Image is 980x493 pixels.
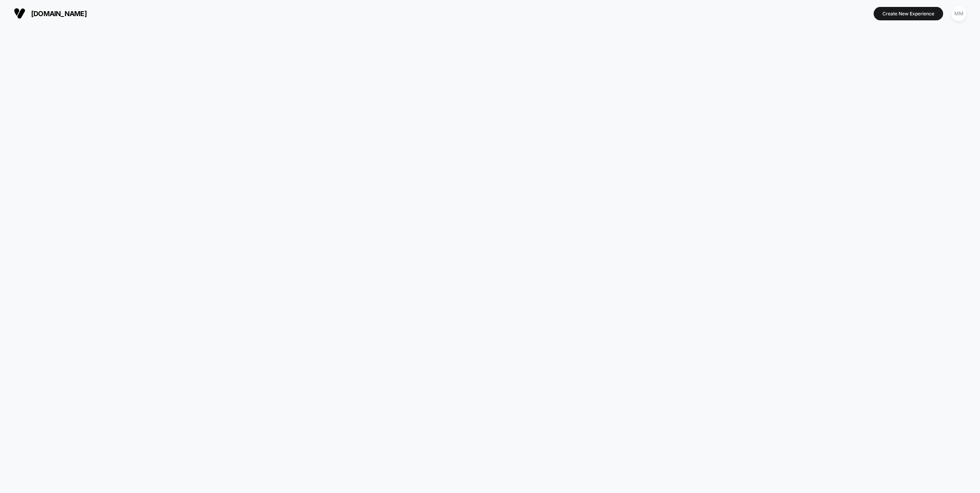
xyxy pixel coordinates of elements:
button: MM [949,6,968,22]
span: [DOMAIN_NAME] [31,10,87,18]
button: Create New Experience [874,7,943,20]
button: [DOMAIN_NAME] [12,7,89,20]
img: Visually logo [14,8,25,19]
div: MM [951,6,966,21]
